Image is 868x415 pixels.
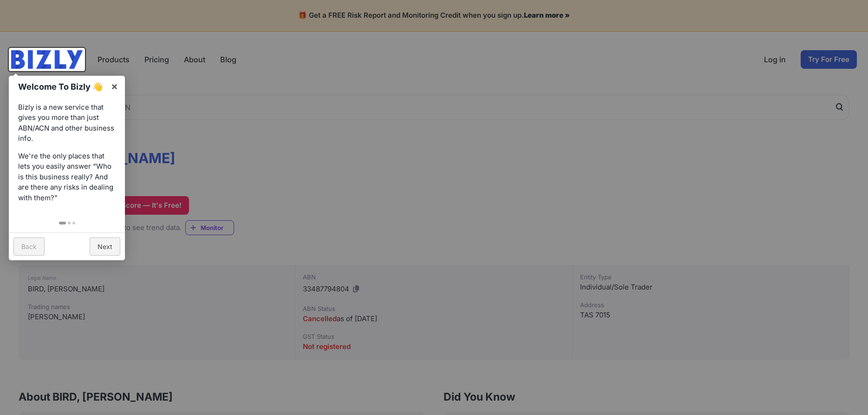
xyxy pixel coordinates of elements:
[18,102,116,144] p: Bizly is a new service that gives you more than just ABN/ACN and other business info.
[18,151,116,204] p: We're the only places that lets you easily answer “Who is this business really? And are there any...
[18,80,106,93] h1: Welcome To Bizly 👋
[13,237,45,256] a: Back
[90,237,120,256] a: Next
[104,76,125,97] a: ×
